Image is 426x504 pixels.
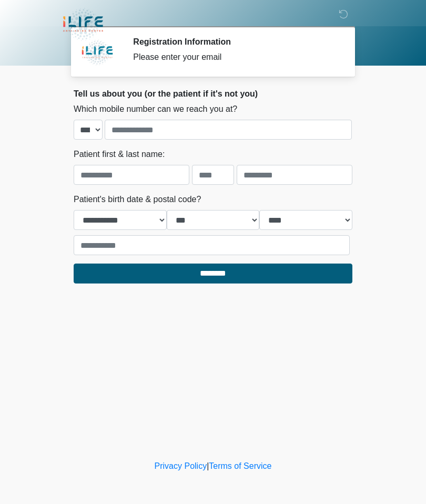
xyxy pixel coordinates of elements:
[82,37,113,68] img: Agent Avatar
[63,8,103,41] img: iLIFE Anti-Aging Center Logo
[209,461,271,470] a: Terms of Service
[155,461,207,470] a: Privacy Policy
[133,51,337,64] div: Please enter your email
[74,103,237,115] label: Which mobile number can we reach you at?
[74,193,201,206] label: Patient's birth date & postal code?
[74,89,352,99] h2: Tell us about you (or the patient if it's not you)
[74,148,165,161] label: Patient first & last name:
[207,461,209,470] a: |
